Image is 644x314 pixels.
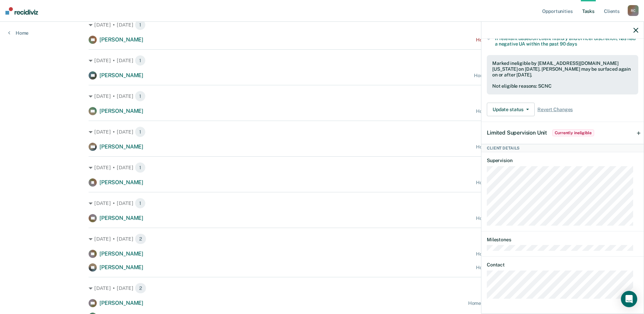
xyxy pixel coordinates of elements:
button: Update status [487,103,535,116]
div: Home contact recommended [DATE] [476,251,555,257]
div: Home contact recommended [DATE] [476,37,555,43]
div: [DATE] • [DATE] [89,162,555,173]
span: [PERSON_NAME] [99,179,143,186]
span: 1 [135,55,146,66]
img: Recidiviz [5,7,38,15]
div: [DATE] • [DATE] [89,283,555,294]
span: 1 [135,19,146,30]
span: [PERSON_NAME] [99,250,143,257]
span: [PERSON_NAME] [99,36,143,43]
div: Limited Supervision UnitCurrently ineligible [481,122,644,144]
div: Home contact recommended [DATE] [476,265,555,271]
span: 2 [135,283,146,294]
div: Home contact recommended [DATE] [476,180,555,186]
span: days [567,41,577,47]
dt: Supervision [487,158,638,163]
div: If relevant based on client history and officer discretion, has had a negative UA within the past 90 [495,36,638,47]
span: 1 [135,198,146,209]
div: R C [628,5,639,16]
span: 1 [135,91,146,102]
div: [DATE] • [DATE] [89,55,555,66]
span: 1 [135,126,146,137]
span: 2 [135,233,146,244]
span: [PERSON_NAME] [99,264,143,271]
span: [PERSON_NAME] [99,300,143,306]
a: Home [8,30,29,36]
span: Revert Changes [537,107,573,112]
span: [PERSON_NAME] [99,108,143,114]
div: Home contact recommended in a month [468,300,555,306]
div: Marked ineligible by [EMAIL_ADDRESS][DOMAIN_NAME][US_STATE] on [DATE]. [PERSON_NAME] may be surfa... [492,60,633,77]
div: [DATE] • [DATE] [89,198,555,209]
div: Home contact recommended [DATE] [476,108,555,114]
span: [PERSON_NAME] [99,215,143,221]
div: [DATE] • [DATE] [89,233,555,244]
div: [DATE] • [DATE] [89,19,555,30]
div: Home contact recommended [DATE] [476,215,555,221]
div: Not eligible reasons: SCNC [492,83,633,89]
span: [PERSON_NAME] [99,143,143,150]
div: Client Details [481,144,644,152]
dt: Contact [487,262,638,268]
span: Limited Supervision Unit [487,129,547,136]
span: Currently ineligible [552,129,594,136]
div: [DATE] • [DATE] [89,126,555,137]
div: [DATE] • [DATE] [89,91,555,102]
div: Open Intercom Messenger [621,291,637,307]
span: 1 [135,162,146,173]
span: [PERSON_NAME] [99,72,143,78]
div: Home contact recommended in a day [474,73,555,78]
div: Home contact recommended [DATE] [476,144,555,150]
dt: Milestones [487,237,638,243]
